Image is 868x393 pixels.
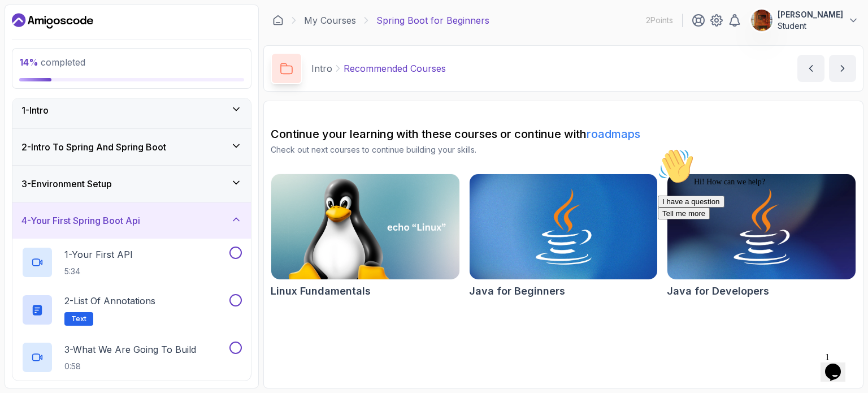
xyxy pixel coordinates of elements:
h2: Java for Beginners [469,283,565,299]
p: Check out next courses to continue building your skills. [271,144,856,156]
p: 0:58 [64,361,196,372]
button: next content [829,55,856,82]
button: 3-Environment Setup [12,166,251,202]
img: Java for Beginners card [470,174,658,279]
p: 1 - Your First API [64,248,133,261]
p: Spring Boot for Beginners [376,14,489,27]
p: 5:34 [64,266,133,277]
h3: 4 - Your First Spring Boot Api [21,214,140,227]
img: Linux Fundamentals card [271,174,459,279]
span: completed [19,57,85,68]
div: 👋Hi! How can we help?I have a questionTell me more [5,5,208,76]
a: Dashboard [12,12,93,30]
button: Tell me more [5,64,57,76]
p: Student [778,20,843,32]
button: 3-What We Are Going To Build0:58 [21,342,242,373]
img: user profile image [751,10,772,31]
a: Java for Beginners cardJava for Beginners [469,174,658,299]
iframe: chat widget [821,348,857,382]
span: Text [71,314,86,323]
span: 14 % [19,57,38,68]
img: :wave: [5,5,41,41]
button: 1-Your First API5:34 [21,247,242,278]
p: 2 Points [646,15,673,26]
button: previous content [797,55,824,82]
iframe: chat widget [653,144,857,342]
button: I have a question [5,52,71,64]
p: 3 - What We Are Going To Build [64,343,196,356]
button: 2-Intro To Spring And Spring Boot [12,129,251,165]
p: Recommended Courses [344,62,446,75]
span: Hi! How can we help? [5,34,112,42]
a: Dashboard [272,15,284,26]
button: 4-Your First Spring Boot Api [12,202,251,239]
p: 2 - List of Annotations [64,294,155,308]
h2: Continue your learning with these courses or continue with [271,126,856,142]
h2: Linux Fundamentals [271,283,371,299]
a: roadmaps [587,127,640,141]
button: user profile image[PERSON_NAME]Student [750,9,859,32]
p: [PERSON_NAME] [778,9,843,20]
button: 2-List of AnnotationsText [21,294,242,326]
a: Linux Fundamentals cardLinux Fundamentals [271,174,460,299]
button: 1-Intro [12,92,251,128]
h3: 2 - Intro To Spring And Spring Boot [21,140,166,154]
h3: 3 - Environment Setup [21,177,112,191]
p: Intro [311,62,332,75]
a: My Courses [304,14,356,27]
h3: 1 - Intro [21,103,49,117]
